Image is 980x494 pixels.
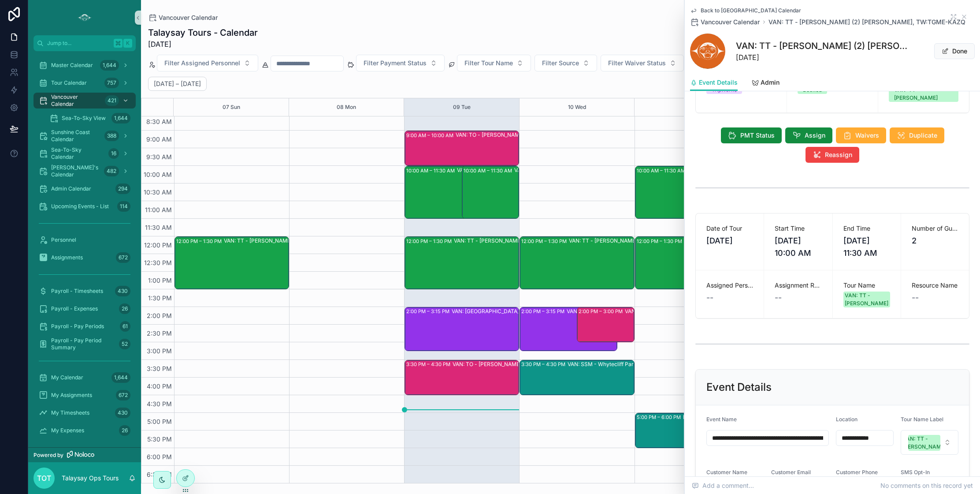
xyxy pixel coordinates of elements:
img: App logo [78,11,92,25]
span: 8:30 AM [144,118,174,125]
span: Number of Guests [912,224,958,233]
button: Done [934,43,975,59]
button: 09 Tue [453,98,471,116]
span: [DATE] 11:30 AM [843,235,890,259]
span: 9:00 AM [144,135,174,143]
span: 2 [912,235,958,247]
div: 12:00 PM – 1:30 PMVAN: TT - [PERSON_NAME] (6) [PERSON_NAME], TW:IBRT-DWPR [520,237,634,289]
span: Vancouver Calendar [701,18,760,26]
span: 6:00 PM [145,453,174,460]
div: 3:30 PM – 4:30 PM [521,360,568,369]
span: My Expenses [51,427,84,434]
a: Admin [752,75,780,92]
span: Admin Calendar [51,185,91,192]
div: 16 [108,148,119,159]
div: 430 [115,286,130,296]
div: 12:00 PM – 1:30 PMVAN:TT - [PERSON_NAME] (12) [PERSON_NAME], TW:VCKC-QXNR [635,237,749,289]
span: Customer Name [706,469,747,475]
span: Upcoming Events - List [51,203,109,210]
button: Select Button [901,430,958,455]
h1: Talaysay Tours - Calendar [148,26,258,39]
div: 1,644 [111,113,130,123]
div: 672 [116,252,130,263]
a: My Calendar1,644 [33,370,136,385]
div: 9:00 AM – 10:00 AMVAN: TO - [PERSON_NAME] (14) [PERSON_NAME], [GEOGRAPHIC_DATA]:ZIEI-PTQN [405,131,519,165]
div: 3:30 PM – 4:30 PMVAN: SSM - Whytecliff Park (1) [PERSON_NAME], TW:KQWE-EZMV [520,360,634,395]
div: VAN: TO - [PERSON_NAME] (14) [PERSON_NAME], [GEOGRAPHIC_DATA]:ZIEI-PTQN [456,131,568,138]
span: Assign [805,131,825,140]
div: VAN: [GEOGRAPHIC_DATA][PERSON_NAME] (2) [PERSON_NAME], TW:ZHYJ-YDWJ [567,308,661,315]
a: My Timesheets430 [33,405,136,421]
span: Assigned Personnel [706,281,753,290]
div: 2:00 PM – 3:15 PM [521,307,567,316]
a: Master Calendar1,644 [33,57,136,73]
span: 1:30 PM [146,294,174,302]
div: 430 [115,408,130,418]
span: Customer Email [771,469,811,475]
a: VAN: TT - [PERSON_NAME] (2) [PERSON_NAME], TW:TGME-KAZQ [768,18,965,26]
div: 3:30 PM – 4:30 PMVAN: TO - [PERSON_NAME] (1) [PERSON_NAME], TW:RZQE-YWFH [405,360,519,395]
span: Payroll - Pay Period Summary [51,337,115,351]
div: 1,644 [111,372,130,383]
div: 10:00 AM – 11:30 AM [464,166,514,175]
span: 9:30 AM [144,153,174,161]
div: 12:00 PM – 1:30 PMVAN: TT - [PERSON_NAME] (2) MISA TOURS - Booking Number : 1183153 [175,237,289,289]
div: 10 Wed [568,98,586,116]
div: VAN: [GEOGRAPHIC_DATA][PERSON_NAME] (4) [PERSON_NAME], TW:[PERSON_NAME]-UQWE [452,308,564,315]
span: Powered by [33,452,63,459]
a: Vancouver Calendar [690,18,760,26]
span: Date of Tour [706,224,753,233]
div: VAN: TT - [PERSON_NAME] [894,86,953,102]
span: Assignments [51,254,83,261]
button: Duplicate [890,127,944,143]
span: My Calendar [51,374,83,381]
div: 2:00 PM – 3:00 PMVAN: TO - [PERSON_NAME] (6) [PERSON_NAME], TW:SFAY-SRCU [577,307,634,342]
div: 12:00 PM – 1:30 PM [637,237,684,246]
span: Admin [761,78,780,87]
span: K [124,40,131,47]
span: Tour Calendar [51,79,87,86]
span: [DATE] [736,52,909,63]
a: Sea-To-Sky View1,644 [44,110,136,126]
span: Sea-To-Sky Calendar [51,146,105,161]
span: 4:30 PM [145,400,174,408]
span: Tour Name [843,281,890,290]
a: Payroll - Timesheets430 [33,283,136,299]
div: 26 [119,425,130,436]
div: 08 Mon [337,98,356,116]
span: Reassign [825,150,852,159]
span: Assignment Review [775,281,821,290]
a: Assignments672 [33,250,136,266]
span: 11:30 AM [143,224,174,231]
a: Sea-To-Sky Calendar16 [33,146,136,161]
div: VAN: TT - [PERSON_NAME] (2) [PERSON_NAME], [GEOGRAPHIC_DATA]:UKEQ-DBBQ [514,167,569,174]
div: 2:00 PM – 3:00 PM [579,307,625,316]
span: Filter Payment Status [364,59,427,67]
span: SMS Opt-In [901,469,930,475]
button: 07 Sun [223,98,240,116]
span: Sea-To-Sky View [62,115,106,122]
a: Vancouver Calendar [148,13,218,22]
span: 5:00 PM [145,418,174,425]
span: My Timesheets [51,409,89,416]
span: Tour Name Label [901,416,943,423]
span: Start Time [775,224,821,233]
span: 12:00 PM [142,241,174,249]
span: [PERSON_NAME]'s Calendar [51,164,100,178]
div: VAN: TT - [PERSON_NAME] (1) [PERSON_NAME], TW:HTAX-KXBV [457,167,552,174]
div: VAN: TT - [PERSON_NAME] [902,435,946,451]
a: Admin Calendar294 [33,181,136,197]
a: Powered by [28,447,141,462]
a: Payroll - Expenses26 [33,301,136,317]
div: 10:00 AM – 11:30 AMVAN: TT - [PERSON_NAME] (1) [PERSON_NAME], TW:HTAX-KXBV [405,166,501,218]
span: My Assignments [51,392,92,399]
span: 12:30 PM [142,259,174,266]
div: VAN: TT - [PERSON_NAME] (2) MISA TOURS - Booking Number : 1183153 [224,237,336,244]
div: 2:00 PM – 3:15 PM [406,307,452,316]
div: 52 [119,339,130,349]
button: Select Button [601,55,684,71]
button: Select Button [356,55,445,71]
span: -- [775,292,782,304]
span: [DATE] [148,39,258,49]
